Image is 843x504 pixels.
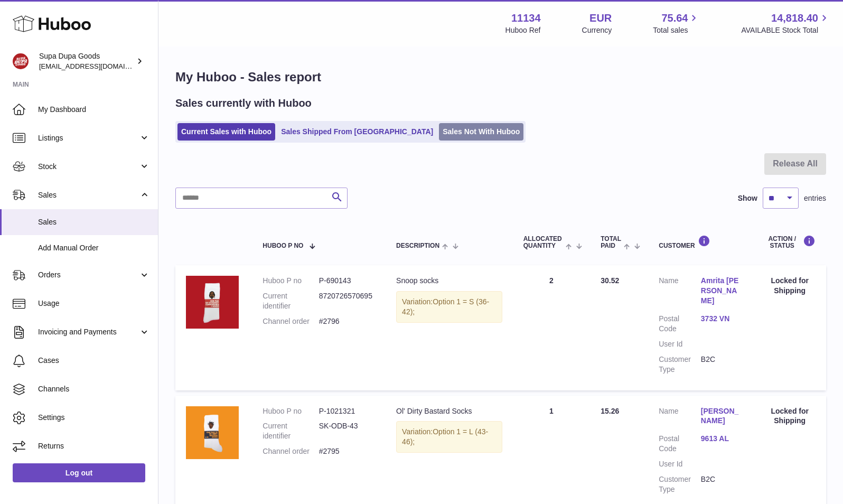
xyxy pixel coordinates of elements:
div: Snoop socks [396,276,502,286]
dt: Huboo P no [263,276,319,286]
a: Current Sales with Huboo [177,123,275,141]
a: Log out [13,463,145,482]
img: SAD-Sock-Snoop-Red-BG-800x800.png [186,276,239,329]
h1: My Huboo - Sales report [175,69,826,86]
a: Sales Shipped From [GEOGRAPHIC_DATA] [277,123,437,141]
dt: Customer Type [659,354,701,375]
a: Sales Not With Huboo [439,123,523,141]
span: Description [396,242,439,249]
dd: B2C [701,354,743,375]
a: Amrita [PERSON_NAME] [701,276,743,306]
dd: B2C [701,474,743,494]
span: Channels [38,384,150,394]
span: My Dashboard [38,105,150,115]
span: ALLOCATED Quantity [523,236,563,249]
dd: #2795 [319,446,375,456]
img: 16.jpg [186,406,239,459]
span: Option 1 = L (43-46); [402,427,488,446]
label: Show [738,193,757,203]
dd: 8720726570695 [319,291,375,311]
div: Ol' Dirty Bastard Socks [396,406,502,416]
dt: Customer Type [659,474,701,494]
span: Sales [38,190,139,200]
span: Stock [38,162,139,172]
dt: Channel order [263,316,319,326]
dd: SK-ODB-43 [319,421,375,441]
dt: Current identifier [263,291,319,311]
a: 3732 VN [701,314,743,324]
span: entries [804,193,826,203]
dd: P-690143 [319,276,375,286]
dd: #2796 [319,316,375,326]
span: Listings [38,133,139,143]
div: Currency [582,25,612,35]
dt: Name [659,276,701,309]
dt: Huboo P no [263,406,319,416]
dd: P-1021321 [319,406,375,416]
div: Huboo Ref [505,25,541,35]
span: 15.26 [601,407,619,415]
div: Locked for Shipping [764,406,816,426]
span: Orders [38,270,139,280]
div: Variation: [396,291,502,323]
span: Cases [38,356,150,366]
span: [EMAIL_ADDRESS][DOMAIN_NAME] [39,62,155,70]
td: 2 [513,265,591,390]
img: hello@slayalldayofficial.com [13,53,29,69]
span: Usage [38,298,150,309]
a: 14,818.40 AVAILABLE Stock Total [741,11,830,35]
span: Settings [38,413,150,423]
span: Total sales [653,25,700,35]
strong: EUR [589,11,612,25]
span: Total paid [601,236,621,249]
span: Option 1 = S (36-42); [402,297,489,316]
a: 9613 AL [701,434,743,444]
dt: Name [659,406,701,429]
strong: 11134 [511,11,541,25]
dt: User Id [659,459,701,469]
div: Supa Dupa Goods [39,51,134,71]
span: 75.64 [661,11,688,25]
span: 30.52 [601,276,619,285]
div: Locked for Shipping [764,276,816,296]
dt: Postal Code [659,314,701,334]
dt: Current identifier [263,421,319,441]
a: 75.64 Total sales [653,11,700,35]
span: Returns [38,441,150,451]
dt: Channel order [263,446,319,456]
div: Action / Status [764,235,816,249]
span: Add Manual Order [38,243,150,253]
dt: Postal Code [659,434,701,454]
div: Customer [659,235,743,249]
span: Invoicing and Payments [38,327,139,337]
span: AVAILABLE Stock Total [741,25,830,35]
a: [PERSON_NAME] [701,406,743,426]
div: Variation: [396,421,502,453]
span: Huboo P no [263,242,303,249]
span: Sales [38,217,150,227]
h2: Sales currently with Huboo [175,96,312,110]
span: 14,818.40 [771,11,818,25]
dt: User Id [659,339,701,349]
